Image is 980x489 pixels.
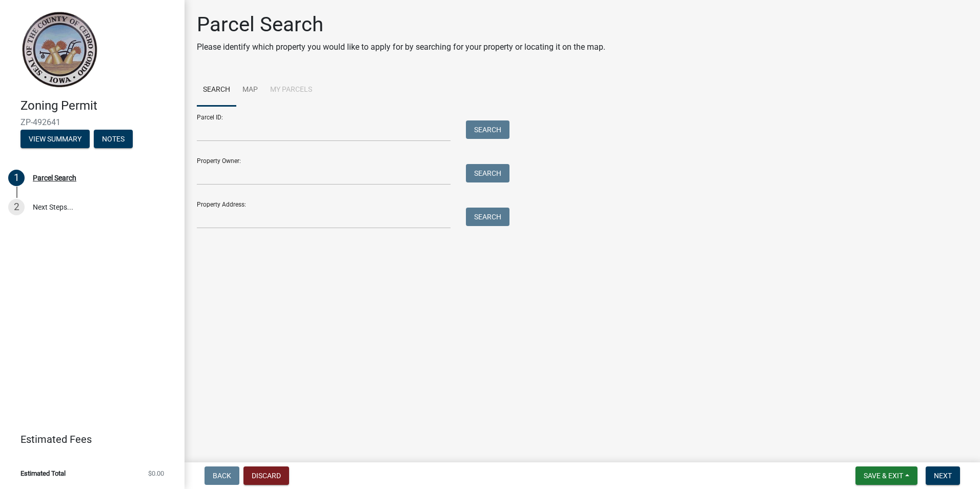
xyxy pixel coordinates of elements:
[8,170,25,186] div: 1
[21,11,98,88] img: Cerro Gordo County, Iowa
[21,98,176,113] h4: Zoning Permit
[94,135,133,144] wm-modal-confirm: Notes
[21,130,90,148] button: View Summary
[466,164,509,182] button: Search
[8,429,168,450] a: Estimated Fees
[33,174,76,181] div: Parcel Search
[855,466,917,485] button: Save & Exit
[864,472,903,480] span: Save & Exit
[197,41,605,53] p: Please identify which property you would like to apply for by searching for your property or loca...
[197,12,605,37] h1: Parcel Search
[466,208,509,226] button: Search
[21,117,164,127] span: ZP-492641
[205,466,239,485] button: Back
[21,470,66,477] span: Estimated Total
[243,466,289,485] button: Discard
[466,120,509,139] button: Search
[926,466,960,485] button: Next
[197,74,236,107] a: Search
[934,472,952,480] span: Next
[148,470,164,477] span: $0.00
[236,74,264,107] a: Map
[8,199,25,215] div: 2
[213,472,231,480] span: Back
[94,130,133,148] button: Notes
[21,135,90,144] wm-modal-confirm: Summary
